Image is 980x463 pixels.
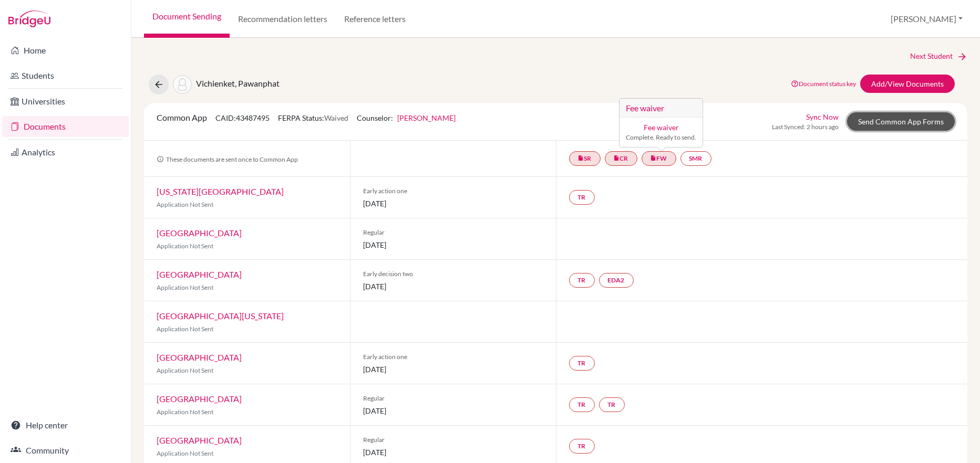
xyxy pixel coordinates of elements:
i: insert_drive_file [578,155,584,161]
span: Regular [363,228,543,237]
span: [DATE] [363,447,543,458]
a: insert_drive_fileCR [605,151,637,166]
i: insert_drive_file [651,155,657,161]
a: Students [2,65,129,86]
a: Add/View Documents [860,75,955,93]
a: TR [569,397,595,412]
h3: Fee waiver [620,99,703,118]
a: Documents [2,116,129,137]
a: Universities [2,91,129,112]
a: [GEOGRAPHIC_DATA] [157,352,242,362]
span: Application Not Sent [157,408,213,416]
span: Application Not Sent [157,449,213,457]
span: [DATE] [363,198,543,209]
span: Vichienket, Pawanphat [196,78,280,88]
a: Document status key [791,80,856,88]
a: TR [569,273,595,288]
span: Waived [324,113,348,122]
a: [GEOGRAPHIC_DATA] [157,269,242,279]
a: [GEOGRAPHIC_DATA] [157,228,242,238]
a: [GEOGRAPHIC_DATA][US_STATE] [157,311,284,321]
span: Regular [363,435,543,445]
a: [US_STATE][GEOGRAPHIC_DATA] [157,186,284,196]
span: Early decision two [363,269,543,279]
span: Counselor: [357,113,456,122]
span: [DATE] [363,281,543,292]
button: [PERSON_NAME] [886,9,967,29]
small: Complete. Ready to send. [626,133,696,142]
a: Community [2,440,129,461]
span: FERPA Status: [278,113,348,122]
span: These documents are sent once to Common App [157,155,298,163]
a: TR [599,397,625,412]
a: Send Common App Forms [847,112,955,131]
a: Fee waiver [643,123,678,132]
span: Early action one [363,186,543,196]
a: [PERSON_NAME] [397,113,456,122]
a: [GEOGRAPHIC_DATA] [157,435,242,445]
span: Application Not Sent [157,366,213,374]
a: TR [569,190,595,205]
span: [DATE] [363,239,543,250]
a: Next Student [910,50,967,62]
span: Early action one [363,352,543,362]
span: Application Not Sent [157,201,213,208]
a: insert_drive_fileFWFee waiver Fee waiver Complete. Ready to send. [642,151,676,166]
img: Bridge-U [8,10,50,27]
span: Last Synced: 2 hours ago [772,122,839,132]
a: SMR [680,151,711,166]
a: Help center [2,415,129,436]
span: Application Not Sent [157,283,213,291]
span: Regular [363,394,543,403]
a: Analytics [2,142,129,163]
span: [DATE] [363,405,543,416]
a: TR [569,356,595,371]
a: Home [2,40,129,61]
a: insert_drive_fileSR [569,151,601,166]
span: Application Not Sent [157,325,213,333]
span: [DATE] [363,364,543,375]
a: TR [569,439,595,454]
a: [GEOGRAPHIC_DATA] [157,394,242,404]
a: Sync Now [806,111,839,122]
a: EDA2 [599,273,634,288]
span: CAID: 43487495 [215,113,270,122]
i: insert_drive_file [614,155,620,161]
span: Application Not Sent [157,242,213,250]
span: Common App [157,112,207,122]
